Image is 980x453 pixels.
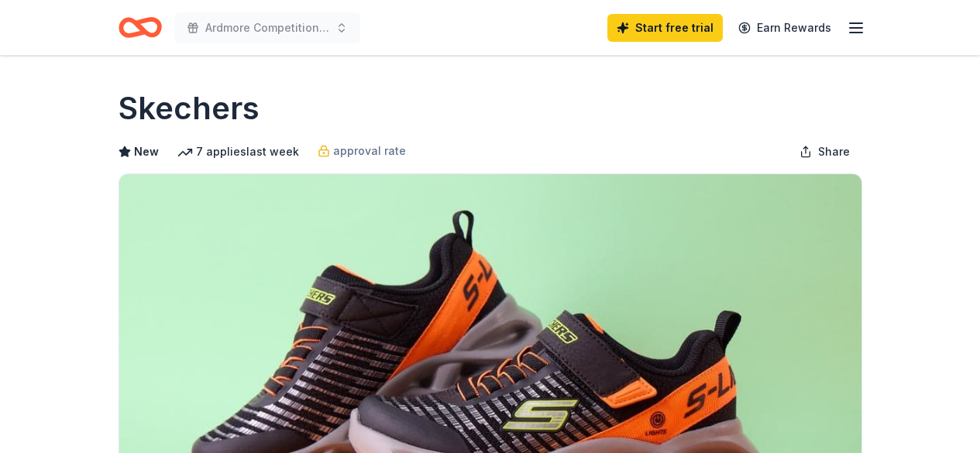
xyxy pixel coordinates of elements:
span: New [134,142,159,161]
h1: Skechers [119,87,260,130]
span: Share [818,142,850,161]
button: Ardmore Competition Cheer Silent Auction [174,12,360,43]
span: approval rate [333,142,406,160]
div: 7 applies last week [177,142,299,161]
a: Home [119,9,162,46]
a: Start free trial [607,14,723,42]
span: Ardmore Competition Cheer Silent Auction [205,19,329,37]
button: Share [787,136,862,167]
a: approval rate [318,142,406,160]
a: Earn Rewards [729,14,841,42]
